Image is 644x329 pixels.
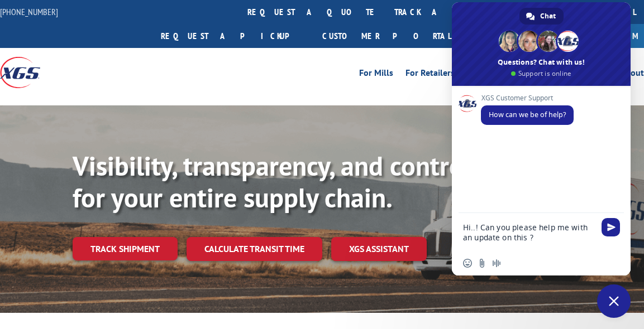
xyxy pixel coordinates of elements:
a: For Retailers [406,69,455,81]
a: Chat [519,8,564,25]
a: Customer Portal [314,24,459,48]
a: Track shipment [73,237,178,260]
span: Send [602,218,620,236]
span: Send a file [478,259,486,268]
a: XGS ASSISTANT [331,237,427,261]
span: How can we be of help? [489,110,566,119]
span: Audio message [492,259,501,268]
span: XGS Customer Support [481,94,574,102]
span: Chat [540,8,556,25]
b: Visibility, transparency, and control for your entire supply chain. [73,148,471,215]
a: Calculate transit time [187,237,322,261]
a: For Mills [359,69,393,81]
textarea: Compose your message... [463,213,597,251]
a: Request a pickup [152,24,314,48]
span: Insert an emoji [463,259,472,268]
a: Close chat [597,284,631,318]
a: About [620,69,644,81]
